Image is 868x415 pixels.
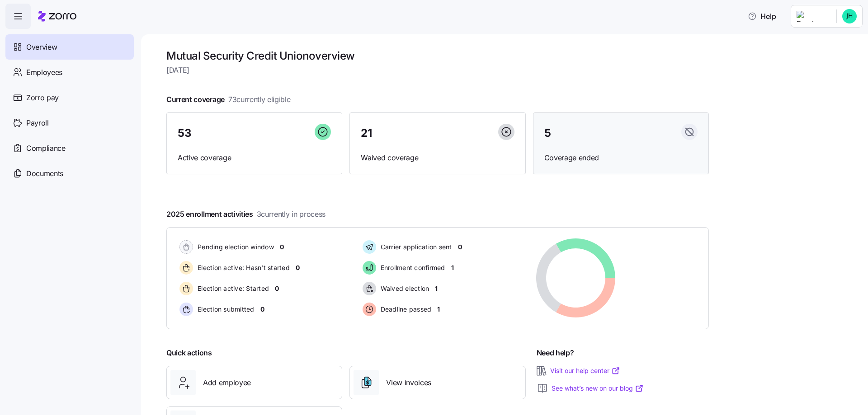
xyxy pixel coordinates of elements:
[5,110,134,135] a: Payroll
[275,284,279,293] span: 0
[5,34,134,60] a: Overview
[842,9,857,23] img: 8c8e6c77ffa765d09eea4464d202a615
[378,305,432,314] span: Deadline passed
[386,377,431,388] span: View invoices
[748,11,776,22] span: Help
[537,347,574,359] span: Need help?
[166,94,291,105] span: Current coverage
[228,94,291,105] span: 73 currently eligible
[280,242,284,252] span: 0
[26,92,59,103] span: Zorro pay
[458,242,462,252] span: 0
[203,377,251,388] span: Add employee
[5,161,134,186] a: Documents
[361,152,514,163] span: Waived coverage
[195,305,255,314] span: Election submitted
[178,128,191,139] span: 53
[257,209,325,220] span: 3 currently in process
[741,7,783,25] button: Help
[296,263,300,272] span: 0
[26,67,62,78] span: Employees
[451,263,454,272] span: 1
[552,384,644,393] a: See what’s new on our blog
[378,263,445,272] span: Enrollment confirmed
[195,284,269,293] span: Election active: Started
[195,263,290,272] span: Election active: Hasn't started
[166,209,325,220] span: 2025 enrollment activities
[195,242,274,252] span: Pending election window
[797,11,829,22] img: Employer logo
[178,152,331,163] span: Active coverage
[26,143,66,154] span: Compliance
[378,284,429,293] span: Waived election
[5,85,134,110] a: Zorro pay
[5,60,134,85] a: Employees
[544,152,698,163] span: Coverage ended
[26,117,49,129] span: Payroll
[26,168,63,179] span: Documents
[260,305,264,314] span: 0
[435,284,438,293] span: 1
[437,305,440,314] span: 1
[5,135,134,161] a: Compliance
[361,128,372,139] span: 21
[166,65,709,76] span: [DATE]
[550,366,620,375] a: Visit our help center
[166,49,709,63] h1: Mutual Security Credit Union overview
[544,128,551,139] span: 5
[26,42,57,53] span: Overview
[166,347,212,359] span: Quick actions
[378,242,452,252] span: Carrier application sent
